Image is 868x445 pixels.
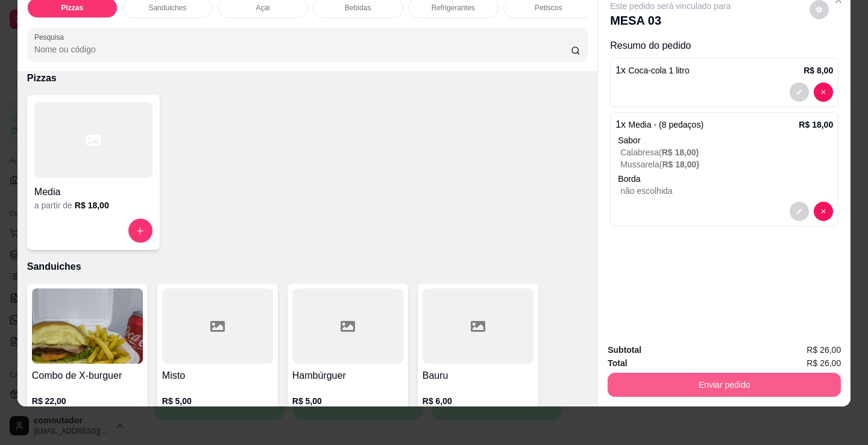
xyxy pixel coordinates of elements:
[629,120,704,129] span: Media - (8 pedaços)
[620,185,833,197] p: não escolhida
[790,202,809,221] button: decrease-product-quantity
[790,82,809,102] button: decrease-product-quantity
[162,395,273,407] p: R$ 5,00
[423,395,533,407] p: R$ 6,00
[608,373,841,397] button: Enviar pedido
[292,395,403,407] p: R$ 5,00
[610,12,731,29] p: MESA 03
[535,3,562,13] p: Petiscos
[34,199,153,211] div: a partir de
[618,134,833,146] div: Sabor
[61,3,83,13] p: Pizzas
[27,260,588,274] p: Sanduiches
[629,66,690,75] span: Coca-cola 1 litro
[34,185,153,199] h4: Media
[615,117,703,132] p: 1 x
[620,158,833,170] p: Mussarela (
[423,369,533,383] h4: Bauru
[162,369,273,383] h4: Misto
[32,288,143,364] img: product-image
[620,146,833,158] p: Calabresa (
[32,395,143,407] p: R$ 22,00
[34,43,571,55] input: Pesquisa
[292,369,403,383] h4: Hambúrguer
[807,343,841,356] span: R$ 26,00
[27,71,588,86] p: Pizzas
[814,82,833,102] button: decrease-product-quantity
[432,3,475,13] p: Refrigerantes
[32,369,143,383] h4: Combo de X-burguer
[814,202,833,221] button: decrease-product-quantity
[610,39,838,53] p: Resumo do pedido
[615,63,690,78] p: 1 x
[608,358,627,368] strong: Total
[34,32,68,42] label: Pesquisa
[804,64,833,76] p: R$ 8,00
[608,345,641,355] strong: Subtotal
[807,356,841,370] span: R$ 26,00
[662,148,699,157] span: R$ 18,00 )
[75,199,109,211] h6: R$ 18,00
[128,219,153,243] button: increase-product-quantity
[799,119,833,131] p: R$ 18,00
[618,173,833,185] p: Borda
[148,3,186,13] p: Sanduiches
[345,3,371,13] p: Bebidas
[256,3,269,13] p: Açai
[662,160,699,169] span: R$ 18,00 )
